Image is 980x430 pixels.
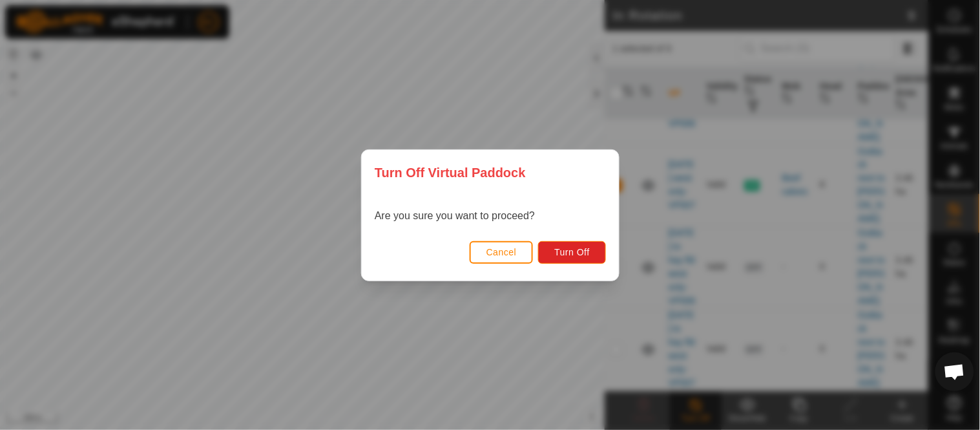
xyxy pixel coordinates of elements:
span: Cancel [486,247,516,257]
div: Open chat [935,352,974,391]
button: Turn Off [538,241,606,263]
span: Turn Off [554,247,590,257]
span: Turn Off Virtual Paddock [375,163,526,182]
button: Cancel [469,241,533,263]
p: Are you sure you want to proceed? [375,208,535,224]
